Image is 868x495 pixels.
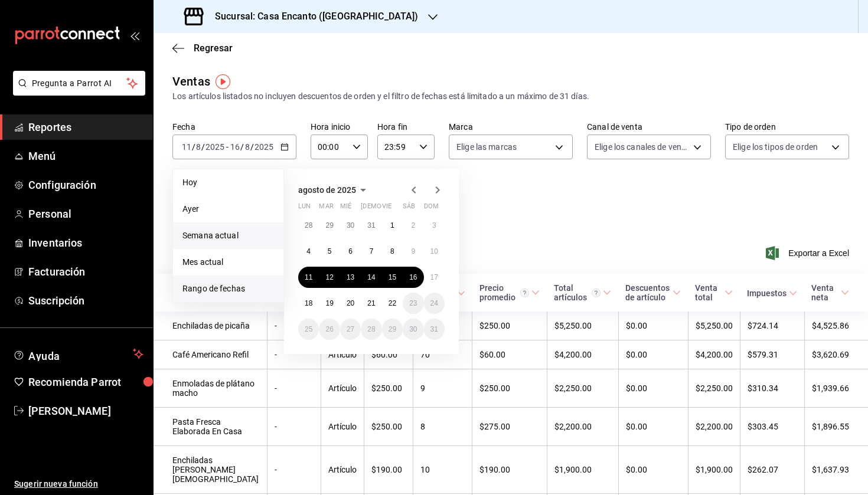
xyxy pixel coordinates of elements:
abbr: viernes [382,202,391,215]
svg: Precio promedio = Total artículos / cantidad [520,289,529,297]
td: $60.00 [472,340,547,369]
label: Tipo de orden [725,123,849,131]
span: Total artículos [554,283,611,302]
td: $190.00 [364,446,413,494]
abbr: domingo [424,202,439,215]
button: 1 de agosto de 2025 [382,215,403,236]
label: Hora fin [377,123,435,131]
span: - [226,142,229,152]
abbr: 12 de agosto de 2025 [325,273,333,281]
span: Suscripción [28,293,143,309]
abbr: 1 de agosto de 2025 [390,221,394,230]
button: 13 de agosto de 2025 [340,267,361,288]
button: 23 de agosto de 2025 [403,293,423,314]
abbr: 2 de agosto de 2025 [411,221,415,230]
td: $1,900.00 [688,446,740,494]
abbr: 19 de agosto de 2025 [325,299,333,307]
img: Tooltip marker [216,74,230,89]
td: $4,200.00 [547,340,618,369]
td: 9 [413,369,472,408]
span: Sugerir nueva función [14,478,143,490]
td: Enchiladas de picaña [154,312,267,340]
td: Artículo [321,340,364,369]
button: Pregunta a Parrot AI [13,71,145,96]
span: Venta total [695,283,733,302]
input: -- [195,142,201,152]
td: - [267,408,321,446]
abbr: 28 de agosto de 2025 [367,325,375,333]
button: 18 de agosto de 2025 [298,293,319,314]
abbr: 6 de agosto de 2025 [348,247,353,255]
button: 3 de agosto de 2025 [424,215,445,236]
td: $2,200.00 [547,408,618,446]
span: Elige los tipos de orden [733,141,818,153]
abbr: lunes [298,202,311,215]
abbr: 20 de agosto de 2025 [347,299,354,307]
div: Precio promedio [479,283,529,302]
span: / [201,142,205,152]
td: $2,250.00 [547,369,618,408]
abbr: 13 de agosto de 2025 [347,273,354,281]
td: $310.34 [740,369,804,408]
abbr: 17 de agosto de 2025 [430,273,438,281]
td: $275.00 [472,408,547,446]
div: Venta total [695,283,722,302]
abbr: martes [319,202,333,215]
abbr: 25 de agosto de 2025 [305,325,312,333]
td: Artículo [321,446,364,494]
span: [PERSON_NAME] [28,403,143,419]
button: 14 de agosto de 2025 [361,267,381,288]
button: 19 de agosto de 2025 [319,293,340,314]
span: / [192,142,195,152]
abbr: 15 de agosto de 2025 [389,273,396,281]
span: Personal [28,206,143,222]
td: $0.00 [618,312,688,340]
span: Hoy [182,176,274,189]
input: ---- [254,142,274,152]
td: $1,939.66 [804,369,868,408]
abbr: 9 de agosto de 2025 [411,247,415,255]
abbr: 31 de julio de 2025 [367,221,375,230]
td: $4,525.86 [804,312,868,340]
span: Rango de fechas [182,283,274,295]
td: $0.00 [618,369,688,408]
span: Recomienda Parrot [28,374,143,390]
button: 30 de agosto de 2025 [403,319,423,340]
span: Precio promedio [479,283,540,302]
abbr: 3 de agosto de 2025 [432,221,436,230]
span: Elige los canales de venta [595,141,689,153]
span: Facturación [28,264,143,280]
button: 11 de agosto de 2025 [298,267,319,288]
button: 17 de agosto de 2025 [424,267,445,288]
abbr: 31 de agosto de 2025 [430,325,438,333]
button: 22 de agosto de 2025 [382,293,403,314]
td: $1,896.55 [804,408,868,446]
button: 30 de julio de 2025 [340,215,361,236]
button: 25 de agosto de 2025 [298,319,319,340]
abbr: 29 de agosto de 2025 [389,325,396,333]
span: Elige las marcas [456,141,517,153]
td: $5,250.00 [688,312,740,340]
label: Fecha [172,123,296,131]
td: $1,900.00 [547,446,618,494]
span: Impuestos [747,289,797,298]
button: 29 de agosto de 2025 [382,319,403,340]
button: 15 de agosto de 2025 [382,267,403,288]
span: Pregunta a Parrot AI [32,77,127,90]
span: Semana actual [182,230,274,242]
td: Pasta Fresca Elaborada En Casa [154,408,267,446]
td: - [267,446,321,494]
td: $190.00 [472,446,547,494]
div: Ventas [172,73,210,90]
abbr: 4 de agosto de 2025 [306,247,311,255]
td: - [267,312,321,340]
span: Ayuda [28,347,128,361]
span: Configuración [28,177,143,193]
abbr: 16 de agosto de 2025 [409,273,417,281]
button: 31 de julio de 2025 [361,215,381,236]
abbr: 5 de agosto de 2025 [328,247,332,255]
label: Hora inicio [311,123,368,131]
abbr: 8 de agosto de 2025 [390,247,394,255]
abbr: 22 de agosto de 2025 [389,299,396,307]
